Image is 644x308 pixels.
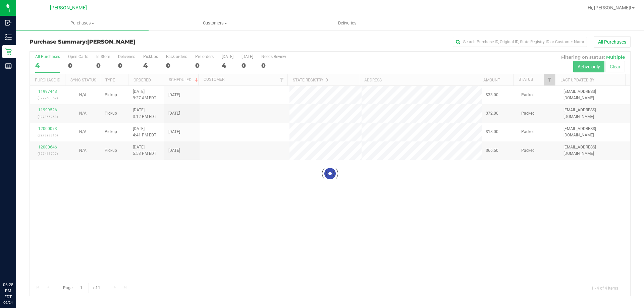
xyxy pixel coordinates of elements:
span: [PERSON_NAME] [87,39,136,45]
inline-svg: Inventory [5,34,12,41]
p: 06:28 PM EDT [3,282,13,300]
span: [PERSON_NAME] [50,5,87,11]
inline-svg: Inbound [5,19,12,26]
a: Deliveries [281,16,414,30]
a: Customers [149,16,281,30]
inline-svg: Retail [5,48,12,55]
input: Search Purchase ID, Original ID, State Registry ID or Customer Name... [453,37,587,47]
button: All Purchases [594,36,631,48]
span: Customers [149,20,281,26]
span: Hi, [PERSON_NAME]! [588,5,631,10]
p: 09/24 [3,300,13,305]
h3: Purchase Summary: [30,39,230,45]
a: Purchases [16,16,149,30]
inline-svg: Reports [5,63,12,69]
span: Deliveries [329,20,366,26]
span: Purchases [16,20,149,26]
iframe: Resource center [7,254,27,274]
